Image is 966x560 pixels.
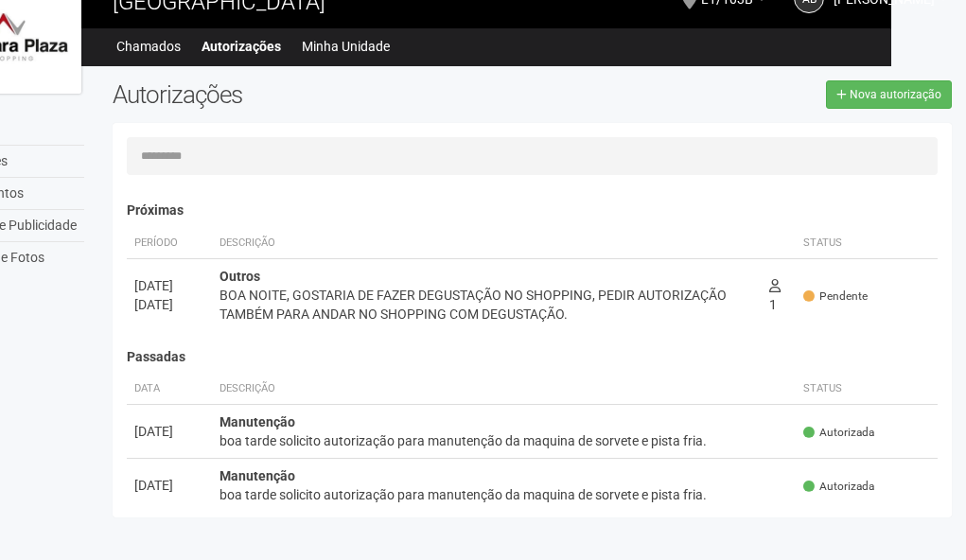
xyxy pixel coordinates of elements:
span: Autorizada [803,425,874,441]
div: boa tarde solicito autorização para manutenção da maquina de sorvete e pista fria. [220,485,788,504]
span: Autorizada [803,479,874,495]
a: Nova autorização [826,80,952,109]
th: Data [127,374,212,405]
div: [DATE] [134,476,204,495]
strong: Manutenção [220,468,295,483]
div: [DATE] [134,295,204,314]
a: Chamados [116,33,181,60]
strong: Outros [220,269,260,284]
th: Descrição [212,374,796,405]
div: [DATE] [134,422,204,441]
th: Status [796,374,938,405]
div: BOA NOITE, GOSTARIA DE FAZER DEGUSTAÇÃO NO SHOPPING, PEDIR AUTORIZAÇÃO TAMBÉM PARA ANDAR NO SHOPP... [220,286,754,324]
h4: Próximas [127,203,938,218]
a: Minha Unidade [302,33,390,60]
h2: Autorizações [113,80,518,109]
a: Autorizações [202,33,281,60]
span: Pendente [803,289,868,305]
h4: Passadas [127,350,938,364]
span: Nova autorização [850,88,941,101]
th: Descrição [212,228,762,259]
span: 1 [769,278,781,312]
div: boa tarde solicito autorização para manutenção da maquina de sorvete e pista fria. [220,431,788,450]
th: Status [796,228,938,259]
th: Período [127,228,212,259]
div: [DATE] [134,276,204,295]
strong: Manutenção [220,414,295,429]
